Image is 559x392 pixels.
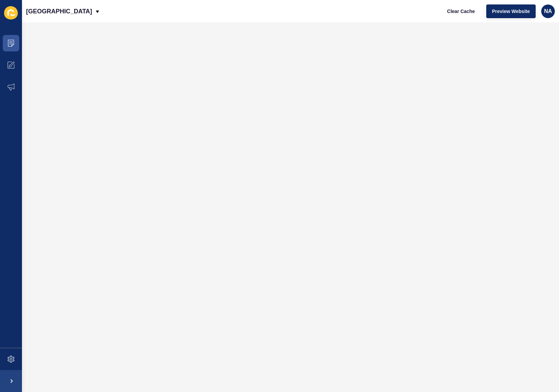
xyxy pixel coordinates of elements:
span: Clear Cache [447,8,475,15]
button: Preview Website [486,4,536,18]
span: NA [544,8,552,15]
button: Clear Cache [441,4,481,18]
p: [GEOGRAPHIC_DATA] [26,3,92,20]
span: Preview Website [492,8,530,15]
